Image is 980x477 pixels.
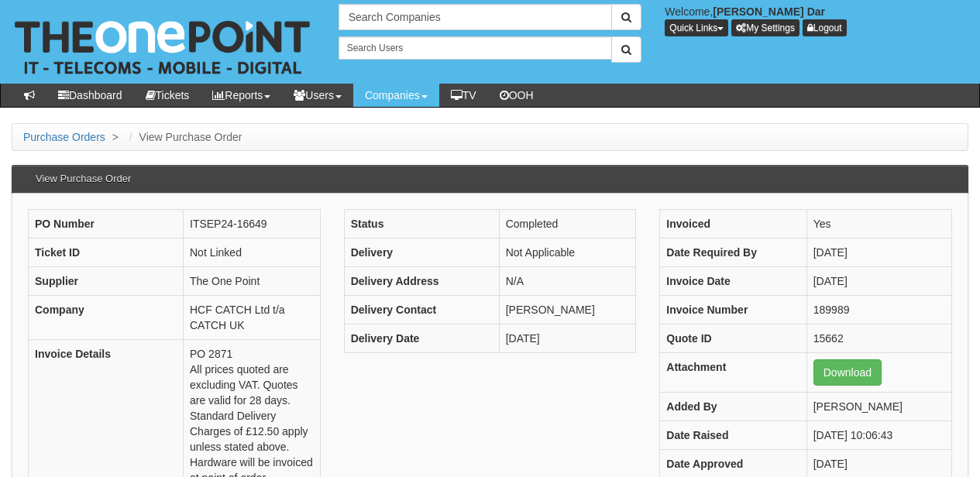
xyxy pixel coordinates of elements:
th: Added By [660,392,806,420]
td: [PERSON_NAME] [499,295,636,324]
th: Status [344,209,499,238]
a: Dashboard [46,84,134,107]
td: [DATE] 10:06:43 [806,420,951,449]
th: Attachment [660,352,806,392]
button: Quick Links [665,19,728,36]
td: [DATE] [499,324,636,352]
a: My Settings [731,19,799,36]
div: Welcome, [653,4,980,36]
a: TV [439,84,488,107]
span: > [108,131,122,143]
b: [PERSON_NAME] Dar [713,5,825,18]
th: Invoiced [660,209,806,238]
td: The One Point [184,266,321,295]
a: Reports [201,84,282,107]
th: Supplier [29,266,184,295]
td: 15662 [806,324,951,352]
td: Not Applicable [499,238,636,266]
td: N/A [499,266,636,295]
a: OOH [488,84,545,107]
input: Search Companies [339,4,613,30]
td: Not Linked [184,238,321,266]
td: [DATE] [806,266,951,295]
td: [PERSON_NAME] [806,392,951,420]
td: ITSEP24-16649 [184,209,321,238]
a: Tickets [134,84,201,107]
a: Users [282,84,353,107]
td: [DATE] [806,238,951,266]
th: Delivery Address [344,266,499,295]
th: Ticket ID [29,238,184,266]
th: Date Raised [660,420,806,449]
th: Invoice Date [660,266,806,295]
th: Quote ID [660,324,806,352]
td: Yes [806,209,951,238]
th: PO Number [29,209,184,238]
th: Date Required By [660,238,806,266]
a: Download [813,359,882,386]
td: Completed [499,209,636,238]
th: Invoice Number [660,295,806,324]
a: Purchase Orders [23,131,105,143]
th: Company [29,295,184,339]
a: Logout [803,19,847,36]
h3: View Purchase Order [28,166,139,192]
td: HCF CATCH Ltd t/a CATCH UK [184,295,321,339]
td: 189989 [806,295,951,324]
th: Delivery Contact [344,295,499,324]
th: Delivery [344,238,499,266]
a: Companies [353,84,439,107]
li: View Purchase Order [126,129,242,145]
input: Search Users [339,36,613,60]
th: Delivery Date [344,324,499,352]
